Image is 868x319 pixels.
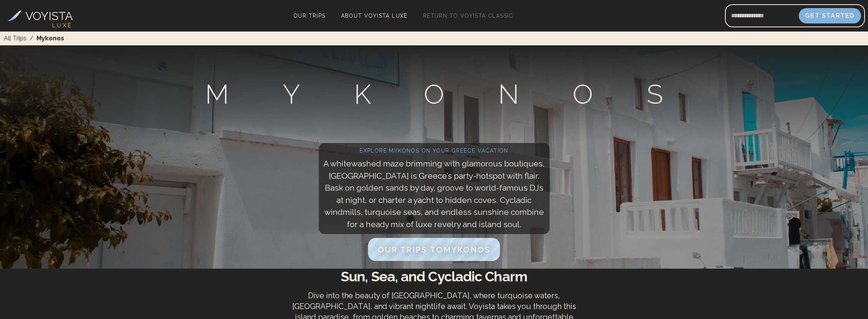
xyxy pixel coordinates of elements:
a: All Trips [4,34,27,43]
button: Our Trips toMykonos [368,238,500,261]
button: Get Started [799,8,861,23]
input: Email address [725,7,799,25]
a: Our Trips [290,10,329,21]
span: Our Trips to Mykonos [378,245,491,254]
a: About Voyista Luxe [338,10,411,21]
img: Voyista Logo [7,10,22,21]
h4: L U X E [52,21,71,30]
a: Return to Voyista Classic [420,10,516,21]
h1: Mykonos [205,74,717,115]
span: / [30,34,33,43]
span: Return to Voyista Classic [423,13,513,19]
p: A whitewashed maze brimming with glamorous boutiques, [GEOGRAPHIC_DATA] is Greece’s party-hotspot... [323,158,546,230]
span: About Voyista Luxe [341,13,408,19]
a: VOYISTA [7,7,73,25]
span: Mykonos [37,34,64,43]
h2: Sun, Sea, and Cycladic Charm [200,269,668,284]
a: Our Trips toMykonos [368,247,500,254]
h3: VOYISTA [25,7,73,25]
h2: Explore Mykonos on your Greece vacation [323,147,546,155]
span: Our Trips [293,13,326,19]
